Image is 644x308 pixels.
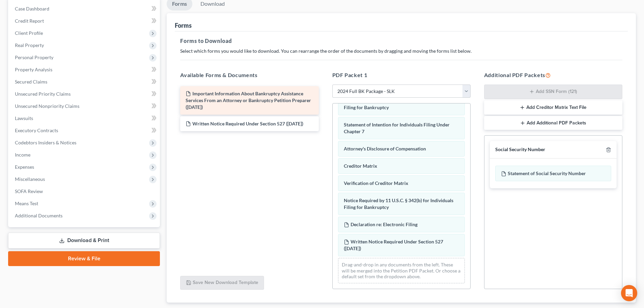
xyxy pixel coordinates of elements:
[9,15,160,27] a: Credit Report
[15,115,33,121] span: Lawsuits
[344,122,450,134] span: Statement of Intention for Individuals Filing Under Chapter 7
[9,88,160,100] a: Unsecured Priority Claims
[9,185,160,197] a: SOFA Review
[15,79,47,85] span: Secured Claims
[15,176,45,182] span: Miscellaneous
[8,251,160,266] a: Review & File
[180,48,622,54] p: Select which forms you would like to download. You can rearrange the order of the documents by dr...
[15,200,38,206] span: Means Test
[332,71,471,79] h5: PDF Packet 1
[15,213,63,218] span: Additional Documents
[15,6,49,11] span: Case Dashboard
[15,103,79,109] span: Unsecured Nonpriority Claims
[9,100,160,112] a: Unsecured Nonpriority Claims
[180,276,264,290] button: Save New Download Template
[484,100,622,115] button: Add Creditor Matrix Text File
[15,91,71,97] span: Unsecured Priority Claims
[9,112,160,124] a: Lawsuits
[8,233,160,248] a: Download & Print
[15,30,43,36] span: Client Profile
[15,67,52,72] span: Property Analysis
[351,221,418,227] span: Declaration re: Electronic Filing
[180,71,318,79] h5: Available Forms & Documents
[484,85,622,99] button: Add SSN Form (121)
[175,21,192,29] div: Forms
[344,146,426,151] span: Attorney's Disclosure of Compensation
[484,71,622,79] h5: Additional PDF Packets
[180,37,622,45] h5: Forms to Download
[15,140,76,145] span: Codebtors Insiders & Notices
[15,188,43,194] span: SOFA Review
[344,180,408,186] span: Verification of Creditor Matrix
[9,76,160,88] a: Secured Claims
[621,285,637,301] div: Open Intercom Messenger
[15,54,53,60] span: Personal Property
[495,146,545,153] div: Social Security Number
[484,116,622,130] button: Add Additional PDF Packets
[15,42,44,48] span: Real Property
[344,197,453,210] span: Notice Required by 11 U.S.C. § 342(b) for Individuals Filing for Bankruptcy
[495,166,611,181] div: Statement of Social Security Number
[186,91,311,110] span: Important Information About Bankruptcy Assistance Services From an Attorney or Bankruptcy Petitio...
[15,127,58,133] span: Executory Contracts
[15,164,34,170] span: Expenses
[192,121,303,126] span: Written Notice Required Under Section 527 ([DATE])
[344,163,377,169] span: Creditor Matrix
[338,258,465,283] div: Drag-and-drop in any documents from the left. These will be merged into the Petition PDF Packet. ...
[15,152,30,158] span: Income
[9,124,160,137] a: Executory Contracts
[344,239,443,251] span: Written Notice Required Under Section 527 ([DATE])
[9,3,160,15] a: Case Dashboard
[15,18,44,24] span: Credit Report
[9,64,160,76] a: Property Analysis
